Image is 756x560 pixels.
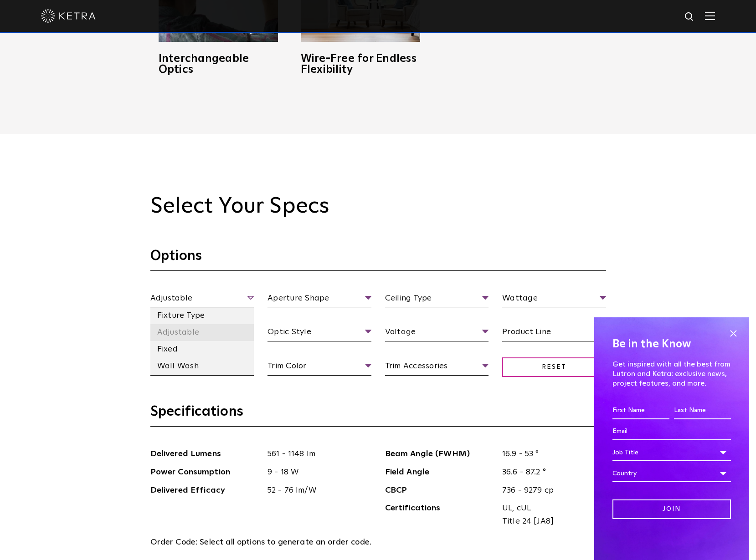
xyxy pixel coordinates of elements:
div: Country [612,465,731,482]
span: Trim Color [267,360,371,376]
span: Select all options to generate an order code. [200,538,371,546]
span: Order Code: [150,538,198,546]
input: Last Name [674,402,731,419]
div: Job Title [612,444,731,461]
h3: Interchangeable Optics [159,53,278,75]
span: Ceiling Type [385,292,489,308]
span: Adjustable [150,292,254,308]
h4: Be in the Know [612,336,731,353]
span: 736 - 9279 cp [495,484,606,497]
span: Wattage [502,292,606,308]
h3: Specifications [150,403,606,427]
span: Delivered Lumens [150,448,261,461]
span: Product Line [502,326,606,341]
span: Field Angle [385,466,496,479]
span: Power Consumption [150,466,261,479]
span: Aperture Shape [267,292,371,308]
li: Adjustable [150,324,254,341]
img: search icon [684,11,695,23]
span: 36.6 - 87.2 ° [495,466,606,479]
span: Certifications [385,502,496,528]
span: Reset [502,357,606,377]
input: Email [612,423,731,440]
span: CBCP [385,484,496,497]
span: 9 - 18 W [261,466,371,479]
li: Fixed [150,341,254,358]
span: Voltage [385,326,489,341]
span: 52 - 76 lm/W [261,484,371,497]
span: 561 - 1148 lm [261,448,371,461]
input: Join [612,499,731,519]
span: Optic Style [267,326,371,341]
h3: Options [150,247,606,271]
input: First Name [612,402,669,419]
h3: Wire-Free for Endless Flexibility [301,53,420,75]
span: 16.9 - 53 ° [495,448,606,461]
h2: Select Your Specs [150,193,606,220]
li: Fixture Type [150,307,254,324]
img: ketra-logo-2019-white [41,9,96,23]
li: Wall Wash [150,358,254,375]
span: Delivered Efficacy [150,484,261,497]
span: Beam Angle (FWHM) [385,448,496,461]
p: Get inspired with all the best from Lutron and Ketra: exclusive news, project features, and more. [612,360,731,388]
span: Trim Accessories [385,360,489,376]
span: UL, cUL [502,502,599,515]
span: Title 24 [JA8] [502,515,599,528]
img: Hamburger%20Nav.svg [705,11,715,20]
